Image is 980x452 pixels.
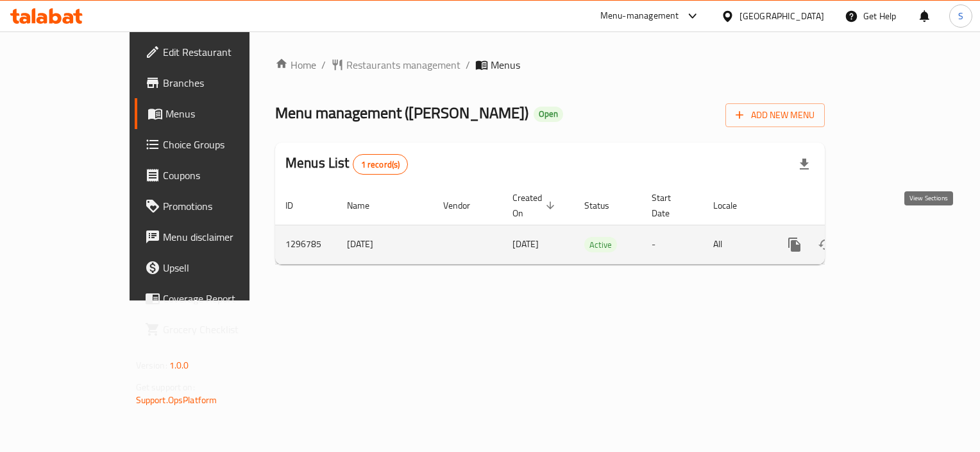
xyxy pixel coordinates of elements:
span: Add New Menu [736,107,815,123]
a: Branches [135,67,293,98]
h2: Menus List [285,153,408,175]
li: / [321,57,326,73]
nav: breadcrumb [275,57,825,73]
span: Menu disclaimer [163,229,283,245]
li: / [466,57,470,73]
table: enhanced table [275,186,913,265]
a: Coverage Report [135,283,293,314]
span: Open [534,109,563,119]
span: ID [285,198,310,213]
span: Restaurants management [346,57,460,73]
div: Total records count [353,154,409,175]
a: Choice Groups [135,129,293,160]
span: Active [584,238,617,252]
th: Actions [769,186,913,225]
span: Start Date [652,190,688,221]
span: Menus [491,57,520,73]
span: [DATE] [512,236,539,252]
a: Upsell [135,252,293,283]
span: Locale [713,198,754,213]
a: Menu disclaimer [135,222,293,252]
a: Grocery Checklist [135,314,293,345]
span: Upsell [163,260,283,275]
div: [GEOGRAPHIC_DATA] [739,9,824,23]
span: Promotions [163,198,283,214]
a: Support.OpsPlatform [136,392,217,408]
a: Menus [135,98,293,129]
span: 1 record(s) [353,159,408,171]
td: - [641,225,703,264]
a: Restaurants management [331,57,460,73]
div: Active [584,237,617,252]
button: Add New Menu [725,103,825,127]
a: Edit Restaurant [135,37,293,67]
span: Vendor [443,198,487,213]
td: 1296785 [275,225,337,264]
span: Coupons [163,168,283,183]
span: Version: [136,357,167,374]
div: Open [534,107,563,122]
span: Menu management ( [PERSON_NAME] ) [275,98,528,127]
span: Choice Groups [163,137,283,152]
button: more [779,229,810,260]
a: Home [275,57,316,73]
div: Export file [789,149,820,180]
span: Get support on: [136,379,195,395]
td: [DATE] [337,225,433,264]
span: S [958,9,963,23]
span: Edit Restaurant [163,44,283,60]
button: Change Status [810,229,841,260]
a: Promotions [135,191,293,222]
span: 1.0.0 [169,357,189,374]
span: Status [584,198,626,213]
span: Coverage Report [163,291,283,306]
span: Created On [512,190,559,221]
td: All [703,225,769,264]
div: Menu-management [600,8,679,24]
span: Name [347,198,386,213]
span: Grocery Checklist [163,322,283,337]
span: Branches [163,75,283,91]
span: Menus [165,106,283,121]
a: Coupons [135,160,293,191]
